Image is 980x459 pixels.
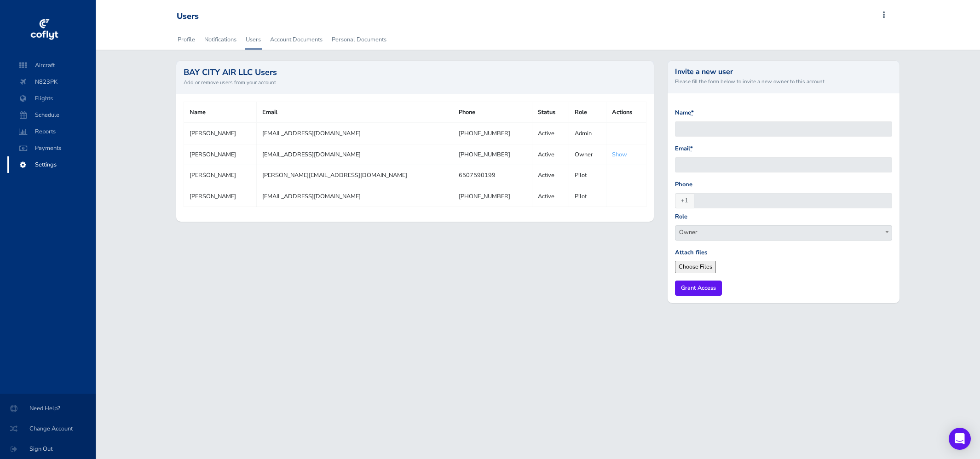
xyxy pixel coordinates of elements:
td: Active [532,186,569,207]
label: Phone [675,180,692,189]
label: Attach files [675,248,707,258]
span: N823PK [17,74,86,90]
a: Profile [177,29,196,50]
td: [PHONE_NUMBER] [453,186,532,207]
td: [PERSON_NAME][EMAIL_ADDRESS][DOMAIN_NAME] [257,165,453,186]
td: [PERSON_NAME] [184,144,257,165]
td: Pilot [569,165,606,186]
td: Owner [569,144,606,165]
label: Email [675,144,693,154]
a: Users [245,29,262,50]
td: [EMAIL_ADDRESS][DOMAIN_NAME] [257,144,453,165]
td: Admin [569,123,606,144]
a: Account Documents [269,29,323,50]
td: Active [532,144,569,165]
span: Owner [675,225,892,241]
h3: Invite a new user [675,68,892,75]
td: [PERSON_NAME] [184,186,257,207]
span: Change Account [11,420,85,437]
td: [PERSON_NAME] [184,165,257,186]
span: Payments [17,140,86,156]
th: Email [257,102,453,123]
td: [PERSON_NAME] [184,123,257,144]
label: Name [675,108,694,118]
a: Show [612,150,627,159]
label: Role [675,212,687,222]
span: Aircraft [17,57,86,74]
abbr: required [691,109,694,117]
td: Active [532,123,569,144]
td: [PHONE_NUMBER] [453,123,532,144]
th: Name [184,102,257,123]
div: Users [177,11,199,22]
td: [PHONE_NUMBER] [453,144,532,165]
span: Schedule [17,107,86,123]
span: Owner [675,226,892,239]
input: Grant Access [675,281,722,296]
span: Settings [17,156,86,173]
th: Status [532,102,569,123]
th: Phone [453,102,532,123]
span: +1 [675,193,694,208]
small: Please fill the form below to invite a new owner to this account [675,77,892,86]
td: Active [532,165,569,186]
a: Personal Documents [331,29,387,50]
abbr: required [690,144,693,153]
small: Add or remove users from your account [184,78,646,86]
span: Need Help? [11,400,85,417]
span: Flights [17,90,86,107]
td: [EMAIL_ADDRESS][DOMAIN_NAME] [257,123,453,144]
h2: BAY CITY AIR LLC Users [184,68,646,76]
div: Open Intercom Messenger [949,428,971,450]
th: Role [569,102,606,123]
td: 6507590199 [453,165,532,186]
td: Pilot [569,186,606,207]
th: Actions [606,102,646,123]
img: coflyt logo [29,16,59,44]
span: Reports [17,123,86,140]
a: Notifications [203,29,237,50]
td: [EMAIL_ADDRESS][DOMAIN_NAME] [257,186,453,207]
span: Sign Out [11,441,85,457]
